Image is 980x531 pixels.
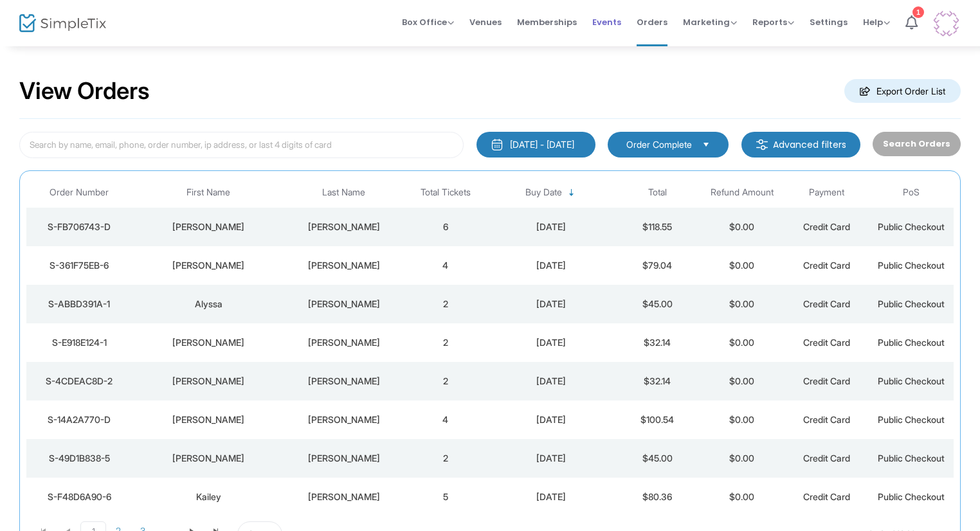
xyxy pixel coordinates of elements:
td: $0.00 [700,478,785,516]
img: monthly [491,138,504,151]
div: Ellen [136,413,282,426]
span: Events [592,6,621,39]
div: S-4CDEAC8D-2 [30,375,129,388]
div: S-ABBD391A-1 [30,298,129,310]
span: Credit Card [803,260,850,271]
div: Kailey [136,491,282,503]
span: PoS [903,187,920,198]
td: 2 [403,439,488,478]
input: Search by name, email, phone, order number, ip address, or last 4 digits of card [19,132,464,158]
div: Liles [288,491,400,503]
h2: View Orders [19,77,150,105]
td: $45.00 [615,285,700,323]
div: Wheeler [288,259,400,272]
span: Payment [809,187,844,198]
span: Public Checkout [878,260,945,271]
div: S-F48D6A90-6 [30,491,129,503]
span: Credit Card [803,298,850,309]
div: 9/17/2025 [491,413,612,426]
td: $100.54 [615,401,700,439]
span: Credit Card [803,453,850,464]
td: $0.00 [700,323,785,362]
span: Public Checkout [878,414,945,425]
div: S-49D1B838-5 [30,452,129,465]
span: Credit Card [803,414,850,425]
th: Refund Amount [700,177,785,208]
span: Venues [469,6,502,39]
div: 1 [912,6,924,18]
div: Paul [136,452,282,465]
td: $118.55 [615,208,700,246]
div: Bush [288,375,400,388]
td: $0.00 [700,246,785,285]
td: $79.04 [615,246,700,285]
span: Memberships [517,6,577,39]
span: Buy Date [525,187,562,198]
span: Marketing [683,16,737,28]
span: Settings [810,6,848,39]
div: 9/17/2025 [491,259,612,272]
span: Public Checkout [878,375,945,386]
div: Myers [288,413,400,426]
div: Eliza [136,221,282,233]
div: [DATE] - [DATE] [510,138,574,151]
div: 9/17/2025 [491,375,612,388]
td: $0.00 [700,362,785,401]
div: 9/17/2025 [491,491,612,503]
td: 2 [403,362,488,401]
td: 6 [403,208,488,246]
div: flannery [288,336,400,349]
span: Reports [752,16,794,28]
td: 2 [403,323,488,362]
td: $32.14 [615,323,700,362]
button: Select [697,138,715,152]
td: 4 [403,401,488,439]
div: Miller [288,221,400,233]
div: James [136,259,282,272]
span: Help [863,16,890,28]
div: Data table [26,177,954,516]
span: Public Checkout [878,221,945,232]
span: Orders [637,6,667,39]
div: 9/17/2025 [491,452,612,465]
th: Total [615,177,700,208]
td: $45.00 [615,439,700,478]
div: 9/17/2025 [491,336,612,349]
th: Total Tickets [403,177,488,208]
td: $0.00 [700,439,785,478]
td: $0.00 [700,208,785,246]
div: S-FB706743-D [30,221,129,233]
div: 9/17/2025 [491,298,612,310]
td: $0.00 [700,285,785,323]
span: Credit Card [803,221,850,232]
div: Lorna [136,375,282,388]
div: S-E918E124-1 [30,336,129,349]
div: Alyssa [136,298,282,310]
span: Order Complete [626,138,692,151]
td: $32.14 [615,362,700,401]
span: Public Checkout [878,491,945,502]
span: Sortable [567,188,577,198]
span: Credit Card [803,337,850,348]
span: First Name [186,187,230,198]
span: Box Office [402,16,454,28]
img: filter [756,138,768,151]
div: daniel [136,336,282,349]
td: $0.00 [700,401,785,439]
span: Last Name [322,187,365,198]
div: S-14A2A770-D [30,413,129,426]
span: Order Number [50,187,109,198]
span: Public Checkout [878,453,945,464]
td: $80.36 [615,478,700,516]
div: marie Brochin [288,298,400,310]
div: S-361F75EB-6 [30,259,129,272]
span: Credit Card [803,375,850,386]
span: Public Checkout [878,298,945,309]
div: Jones [288,452,400,465]
div: 9/17/2025 [491,221,612,233]
td: 2 [403,285,488,323]
td: 5 [403,478,488,516]
td: 4 [403,246,488,285]
span: Public Checkout [878,337,945,348]
button: [DATE] - [DATE] [476,132,595,157]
